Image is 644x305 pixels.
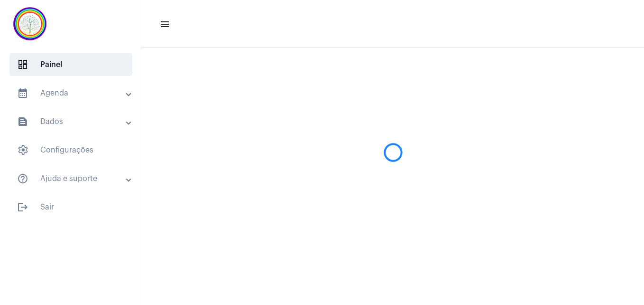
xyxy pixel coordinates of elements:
[9,196,132,219] span: Sair
[159,19,169,30] mat-icon: sidenav icon
[17,116,127,127] mat-panel-title: Dados
[17,173,28,184] mat-icon: sidenav icon
[6,82,142,105] mat-expansion-panel-header: sidenav iconAgenda
[17,144,28,156] span: sidenav icon
[17,87,127,99] mat-panel-title: Agenda
[17,201,28,213] mat-icon: sidenav icon
[8,5,52,43] img: c337f8d0-2252-6d55-8527-ab50248c0d14.png
[17,59,28,70] span: sidenav icon
[17,173,127,184] mat-panel-title: Ajuda e suporte
[17,87,28,99] mat-icon: sidenav icon
[9,53,132,76] span: Painel
[17,116,28,127] mat-icon: sidenav icon
[9,139,132,162] span: Configurações
[6,167,142,190] mat-expansion-panel-header: sidenav iconAjuda e suporte
[6,110,142,133] mat-expansion-panel-header: sidenav iconDados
